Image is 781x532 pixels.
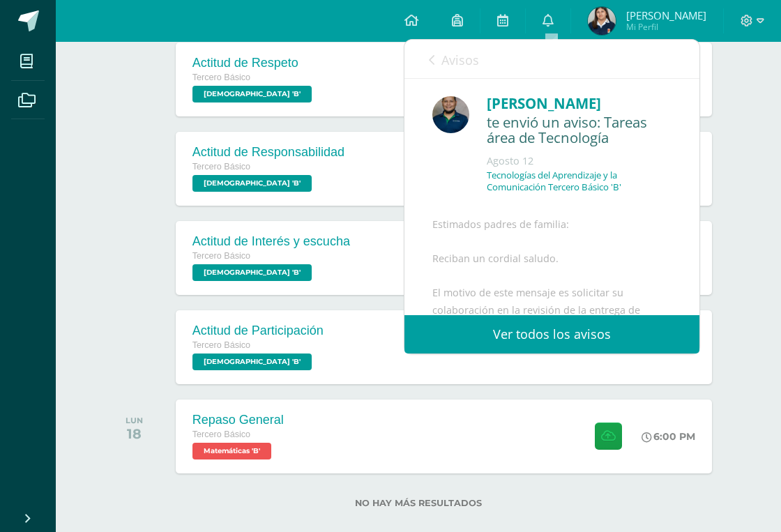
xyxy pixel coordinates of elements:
[487,114,672,147] div: te envió un aviso: Tareas área de Tecnología
[192,162,250,172] span: Tercero Básico
[192,145,344,160] div: Actitud de Responsabilidad
[588,7,616,35] img: 21552f3b9d2d41ceba80dfb3b8e7e214.png
[192,86,312,102] span: Evangelización 'B'
[192,234,350,249] div: Actitud de Interés y escucha
[487,93,672,114] div: [PERSON_NAME]
[487,154,672,168] div: Agosto 12
[487,169,672,193] p: Tecnologías del Aprendizaje y la Comunicación Tercero Básico 'B'
[192,324,324,338] div: Actitud de Participación
[441,52,479,68] span: Avisos
[192,56,315,70] div: Actitud de Respeto
[192,443,271,459] span: Matemáticas 'B'
[192,73,250,82] span: Tercero Básico
[192,175,312,192] span: Evangelización 'B'
[642,430,695,443] div: 6:00 PM
[192,354,312,370] span: Evangelización 'B'
[626,8,706,22] span: [PERSON_NAME]
[192,340,250,350] span: Tercero Básico
[404,315,699,354] a: Ver todos los avisos
[103,498,734,508] label: No hay más resultados
[126,416,143,425] div: LUN
[192,430,250,439] span: Tercero Básico
[432,96,469,133] img: d75c63bec02e1283ee24e764633d115c.png
[126,425,143,442] div: 18
[192,413,284,427] div: Repaso General
[192,251,250,261] span: Tercero Básico
[626,21,706,33] span: Mi Perfil
[192,264,312,281] span: Evangelización 'B'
